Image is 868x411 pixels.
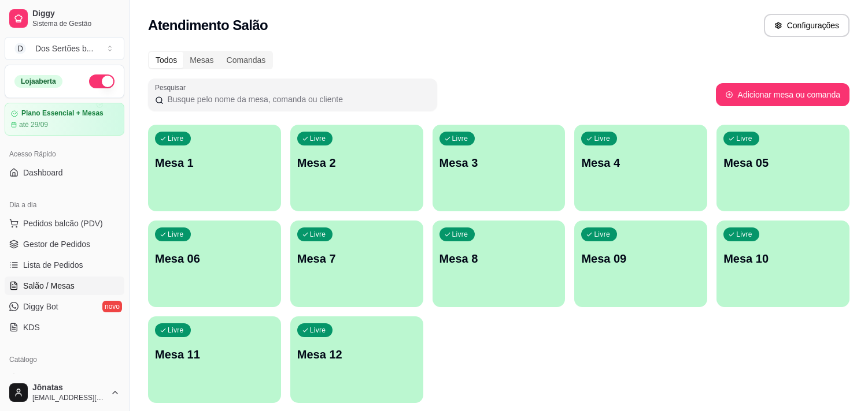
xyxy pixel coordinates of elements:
[716,221,849,307] button: LivreMesa 10
[23,322,40,333] span: KDS
[155,346,274,363] p: Mesa 11
[168,134,184,143] p: Livre
[736,230,752,239] p: Livre
[723,251,843,267] p: Mesa 10
[5,196,124,214] div: Dia a dia
[5,103,124,136] a: Plano Essencial + Mesasaté 29/09
[155,83,190,92] label: Pesquisar
[5,297,124,316] a: Diggy Botnovo
[452,230,468,239] p: Livre
[149,52,183,68] div: Todos
[433,221,566,307] button: LivreMesa 8
[297,346,416,363] p: Mesa 12
[148,221,281,307] button: LivreMesa 06
[5,163,124,182] a: Dashboard
[5,277,124,295] a: Salão / Mesas
[23,167,63,178] span: Dashboard
[5,214,124,233] button: Pedidos balcão (PDV)
[297,155,416,171] p: Mesa 2
[5,235,124,253] a: Gestor de Pedidos
[32,19,120,28] span: Sistema de Gestão
[23,238,90,250] span: Gestor de Pedidos
[574,125,707,211] button: LivreMesa 4
[439,155,559,171] p: Mesa 3
[5,256,124,274] a: Lista de Pedidos
[23,218,103,229] span: Pedidos balcão (PDV)
[164,94,430,105] input: Pesquisar
[23,259,83,271] span: Lista de Pedidos
[723,155,843,171] p: Mesa 05
[5,379,124,406] button: Jônatas[EMAIL_ADDRESS][DOMAIN_NAME]
[716,125,849,211] button: LivreMesa 05
[594,134,610,143] p: Livre
[310,326,326,335] p: Livre
[155,155,274,171] p: Mesa 1
[5,5,124,32] a: DiggySistema de Gestão
[5,37,124,60] button: Select a team
[290,221,423,307] button: LivreMesa 7
[581,155,700,171] p: Mesa 4
[5,350,124,369] div: Catálogo
[168,230,184,239] p: Livre
[594,230,610,239] p: Livre
[23,301,58,312] span: Diggy Bot
[14,43,26,54] span: D
[35,43,93,54] div: Dos Sertões b ...
[148,16,268,35] h2: Atendimento Salão
[764,14,849,37] button: Configurações
[220,52,272,68] div: Comandas
[452,134,468,143] p: Livre
[23,280,75,292] span: Salão / Mesas
[290,125,423,211] button: LivreMesa 2
[168,326,184,335] p: Livre
[148,316,281,403] button: LivreMesa 11
[14,75,62,88] div: Loja aberta
[5,318,124,337] a: KDS
[433,125,566,211] button: LivreMesa 3
[574,221,707,307] button: LivreMesa 09
[310,134,326,143] p: Livre
[183,52,220,68] div: Mesas
[290,316,423,403] button: LivreMesa 12
[19,120,48,129] article: até 29/09
[439,251,559,267] p: Mesa 8
[23,372,56,384] span: Produtos
[736,134,752,143] p: Livre
[581,251,700,267] p: Mesa 09
[89,74,114,88] button: Alterar Status
[310,230,326,239] p: Livre
[32,393,106,402] span: [EMAIL_ADDRESS][DOMAIN_NAME]
[155,251,274,267] p: Mesa 06
[32,383,106,393] span: Jônatas
[716,83,849,106] button: Adicionar mesa ou comanda
[5,145,124,163] div: Acesso Rápido
[21,109,104,118] article: Plano Essencial + Mesas
[5,369,124,387] a: Produtos
[297,251,416,267] p: Mesa 7
[32,9,120,19] span: Diggy
[148,125,281,211] button: LivreMesa 1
